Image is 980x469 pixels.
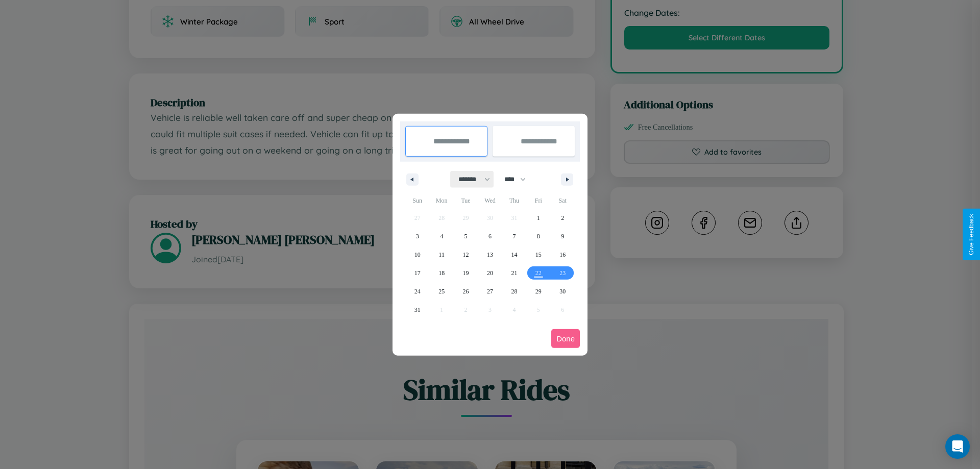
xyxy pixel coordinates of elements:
span: 14 [511,245,517,264]
button: 7 [502,227,526,245]
button: 8 [526,227,550,245]
button: 15 [526,245,550,264]
span: 8 [537,227,540,245]
span: 17 [414,264,421,282]
button: 1 [526,209,550,227]
span: 13 [487,245,493,264]
button: 12 [454,245,478,264]
span: 22 [535,264,542,282]
span: 5 [464,227,468,245]
button: 26 [454,282,478,301]
button: 31 [405,301,429,319]
span: 7 [512,227,516,245]
span: 2 [561,209,564,227]
button: Done [551,329,580,348]
span: 10 [414,245,421,264]
span: 31 [414,301,421,319]
button: 23 [551,264,575,282]
button: 25 [429,282,453,301]
button: 3 [405,227,429,245]
button: 29 [526,282,550,301]
span: 16 [559,245,566,264]
span: 6 [488,227,492,245]
span: 20 [487,264,493,282]
button: 2 [551,209,575,227]
button: 4 [429,227,453,245]
button: 18 [429,264,453,282]
span: Fri [526,192,550,209]
button: 11 [429,245,453,264]
span: Sat [551,192,575,209]
span: 29 [535,282,542,301]
span: 23 [559,264,566,282]
span: 12 [463,245,469,264]
span: 30 [559,282,566,301]
button: 10 [405,245,429,264]
span: 3 [416,227,419,245]
div: Open Intercom Messenger [945,434,970,459]
button: 27 [478,282,502,301]
span: 11 [438,245,445,264]
span: 28 [511,282,517,301]
span: 27 [487,282,493,301]
button: 16 [551,245,575,264]
span: 1 [537,209,540,227]
span: 26 [463,282,469,301]
button: 28 [502,282,526,301]
button: 17 [405,264,429,282]
span: 9 [561,227,564,245]
button: 22 [526,264,550,282]
button: 14 [502,245,526,264]
span: 21 [511,264,517,282]
span: 25 [438,282,445,301]
span: Wed [478,192,502,209]
button: 5 [454,227,478,245]
button: 30 [551,282,575,301]
button: 21 [502,264,526,282]
button: 24 [405,282,429,301]
span: 15 [535,245,542,264]
button: 9 [551,227,575,245]
button: 13 [478,245,502,264]
span: 24 [414,282,421,301]
span: Tue [454,192,478,209]
span: Mon [429,192,453,209]
span: 18 [438,264,445,282]
span: 19 [463,264,469,282]
button: 19 [454,264,478,282]
div: Give Feedback [968,214,975,255]
span: 4 [440,227,443,245]
span: Sun [405,192,429,209]
button: 20 [478,264,502,282]
span: Thu [502,192,526,209]
button: 6 [478,227,502,245]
